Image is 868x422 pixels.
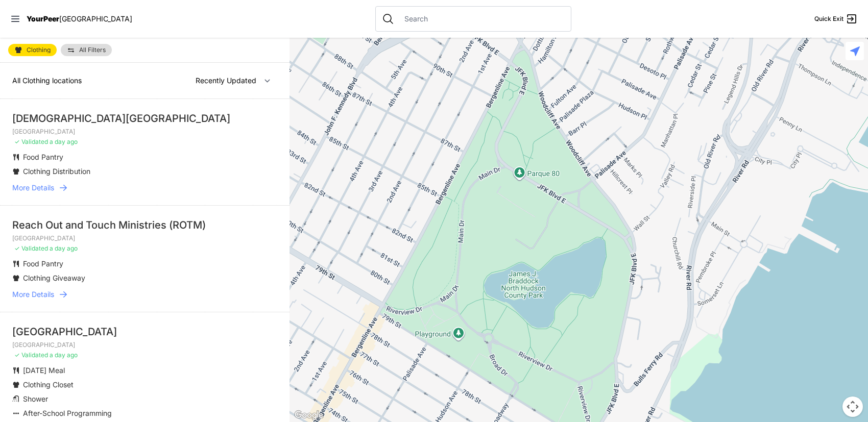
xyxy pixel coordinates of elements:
div: Reach Out and Touch Ministries (ROTM) [12,218,277,232]
span: More Details [12,289,54,300]
span: Quick Exit [814,15,843,23]
a: More Details [12,289,277,300]
span: All Clothing locations [12,76,82,85]
p: [GEOGRAPHIC_DATA] [12,234,277,242]
a: More Details [12,183,277,193]
span: [DATE] Meal [23,366,65,375]
span: Shower [23,394,48,403]
span: a day ago [50,244,78,252]
p: [GEOGRAPHIC_DATA] [12,128,277,136]
span: Clothing Giveaway [23,274,85,282]
div: [GEOGRAPHIC_DATA] [12,325,277,339]
span: Clothing Closet [23,380,74,389]
span: Food Pantry [23,259,63,268]
span: More Details [12,183,54,193]
span: a day ago [50,138,78,145]
span: After-School Programming [23,409,112,417]
img: Google [292,409,326,422]
a: Clothing [8,44,57,56]
div: [DEMOGRAPHIC_DATA][GEOGRAPHIC_DATA] [12,111,277,126]
a: All Filters [61,44,112,56]
span: Food Pantry [23,153,63,161]
span: a day ago [50,351,78,359]
a: Open this area in Google Maps (opens a new window) [292,409,326,422]
span: YourPeer [27,14,59,23]
a: YourPeer[GEOGRAPHIC_DATA] [27,16,132,22]
span: Clothing Distribution [23,167,90,176]
p: [GEOGRAPHIC_DATA] [12,341,277,349]
a: Quick Exit [814,13,858,25]
span: Clothing [27,47,51,53]
span: ✓ Validated [14,138,48,145]
span: All Filters [79,47,106,53]
button: Map camera controls [842,396,863,417]
input: Search [398,14,565,24]
span: ✓ Validated [14,244,48,252]
span: ✓ Validated [14,351,48,359]
span: [GEOGRAPHIC_DATA] [59,14,132,23]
